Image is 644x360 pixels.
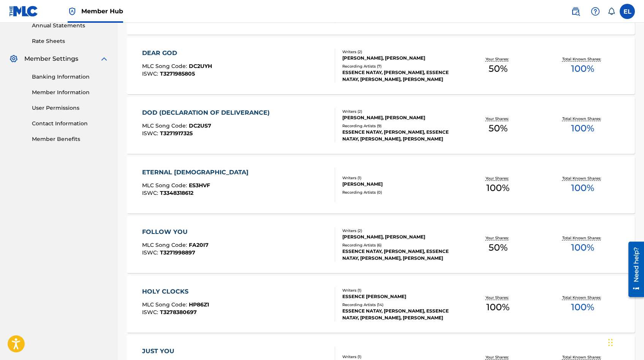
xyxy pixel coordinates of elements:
[571,7,580,16] img: search
[620,4,635,19] div: User Menu
[32,88,109,96] a: Member Information
[571,181,594,195] span: 100 %
[160,70,195,77] span: T3271985805
[486,295,511,300] p: Your Shares:
[127,216,635,273] a: FOLLOW YOUMLC Song Code:FA20I7ISWC:T3271998897Writers (2)[PERSON_NAME], [PERSON_NAME]Recording Ar...
[189,182,210,189] span: ES3HVF
[142,122,189,129] span: MLC Song Code :
[342,109,456,114] div: Writers ( 2 )
[142,242,189,248] span: MLC Song Code :
[142,168,252,177] div: ETERNAL [DEMOGRAPHIC_DATA]
[9,54,18,63] img: Member Settings
[142,301,189,308] span: MLC Song Code :
[608,331,613,354] div: Drag
[127,156,635,213] a: ETERNAL [DEMOGRAPHIC_DATA]MLC Song Code:ES3HVFISWC:T3348318612Writers (1)[PERSON_NAME]Recording A...
[562,295,603,300] p: Total Known Shares:
[568,4,583,19] a: Public Search
[486,175,511,181] p: Your Shares:
[608,8,615,15] div: Notifications
[9,6,38,17] img: MLC Logo
[562,116,603,122] p: Total Known Shares:
[342,248,456,262] div: ESSENCE NATAY, [PERSON_NAME], ESSENCE NATAY, [PERSON_NAME], [PERSON_NAME]
[486,300,510,314] span: 100 %
[342,242,456,248] div: Recording Artists ( 6 )
[142,182,189,189] span: MLC Song Code :
[342,175,456,181] div: Writers ( 1 )
[606,324,644,360] iframe: Chat Widget
[32,120,109,128] a: Contact Information
[571,122,594,135] span: 100 %
[100,54,109,63] img: expand
[342,49,456,55] div: Writers ( 2 )
[32,73,109,81] a: Banking Information
[142,249,160,256] span: ISWC :
[571,62,594,76] span: 100 %
[160,189,193,196] span: T3348318612
[486,354,511,360] p: Your Shares:
[571,300,594,314] span: 100 %
[489,62,508,76] span: 50 %
[32,37,109,45] a: Rate Sheets
[160,309,197,316] span: T3278380697
[571,241,594,254] span: 100 %
[562,175,603,181] p: Total Known Shares:
[489,241,508,254] span: 50 %
[189,301,209,308] span: HP86Z1
[142,347,207,356] div: JUST YOU
[342,293,456,300] div: ESSENCE [PERSON_NAME]
[142,49,212,58] div: DEAR GOD
[142,309,160,316] span: ISWC :
[342,354,456,360] div: Writers ( 1 )
[342,123,456,129] div: Recording Artists ( 9 )
[81,7,123,16] span: Member Hub
[342,302,456,308] div: Recording Artists ( 14 )
[342,114,456,121] div: [PERSON_NAME], [PERSON_NAME]
[623,239,644,300] iframe: Resource Center
[32,104,109,112] a: User Permissions
[588,4,603,19] div: Help
[342,189,456,195] div: Recording Artists ( 0 )
[127,276,635,333] a: HOLY CLOCKSMLC Song Code:HP86Z1ISWC:T3278380697Writers (1)ESSENCE [PERSON_NAME]Recording Artists ...
[142,227,209,237] div: FOLLOW YOU
[142,108,274,117] div: DOD (DECLARATION OF DELIVERANCE)
[342,55,456,62] div: [PERSON_NAME], [PERSON_NAME]
[342,228,456,234] div: Writers ( 2 )
[142,63,189,69] span: MLC Song Code :
[142,130,160,137] span: ISWC :
[591,7,600,16] img: help
[342,234,456,240] div: [PERSON_NAME], [PERSON_NAME]
[160,130,193,137] span: T3271917325
[160,249,195,256] span: T3271998897
[32,22,109,30] a: Annual Statements
[142,287,209,296] div: HOLY CLOCKS
[489,122,508,135] span: 50 %
[562,235,603,241] p: Total Known Shares:
[189,122,211,129] span: DC2US7
[486,56,511,62] p: Your Shares:
[486,181,510,195] span: 100 %
[342,63,456,69] div: Recording Artists ( 7 )
[127,97,635,154] a: DOD (DECLARATION OF DELIVERANCE)MLC Song Code:DC2US7ISWC:T3271917325Writers (2)[PERSON_NAME], [PE...
[127,37,635,94] a: DEAR GODMLC Song Code:DC2UYHISWC:T3271985805Writers (2)[PERSON_NAME], [PERSON_NAME]Recording Arti...
[142,189,160,196] span: ISWC :
[142,70,160,77] span: ISWC :
[486,235,511,241] p: Your Shares:
[562,354,603,360] p: Total Known Shares:
[189,63,212,69] span: DC2UYH
[342,308,456,321] div: ESSENCE NATAY, [PERSON_NAME], ESSENCE NATAY, [PERSON_NAME], [PERSON_NAME]
[342,129,456,142] div: ESSENCE NATAY, [PERSON_NAME], ESSENCE NATAY, [PERSON_NAME], [PERSON_NAME]
[342,287,456,293] div: Writers ( 1 )
[486,116,511,122] p: Your Shares:
[68,7,77,16] img: Top Rightsholder
[32,135,109,143] a: Member Benefits
[342,69,456,83] div: ESSENCE NATAY, [PERSON_NAME], ESSENCE NATAY, [PERSON_NAME], [PERSON_NAME]
[24,54,78,63] span: Member Settings
[189,242,209,248] span: FA20I7
[342,181,456,188] div: [PERSON_NAME]
[562,56,603,62] p: Total Known Shares:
